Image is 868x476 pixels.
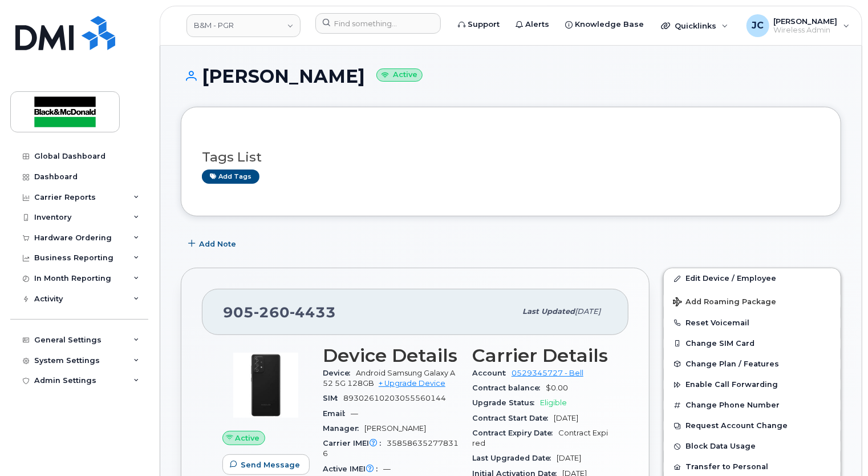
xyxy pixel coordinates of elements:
[664,416,841,436] button: Request Account Change
[664,395,841,416] button: Change Phone Number
[686,360,779,368] span: Change Plan / Features
[202,170,259,184] a: Add tags
[664,374,841,395] button: Enable Call Forwarding
[181,233,246,254] button: Add Note
[472,414,554,422] span: Contract Start Date
[222,454,310,475] button: Send Message
[472,398,540,407] span: Upgrade Status
[472,369,512,377] span: Account
[223,304,336,321] span: 905
[364,424,426,433] span: [PERSON_NAME]
[472,384,546,392] span: Contract balance
[472,345,608,366] h3: Carrier Details
[181,66,841,86] h1: [PERSON_NAME]
[241,459,300,470] span: Send Message
[664,354,841,374] button: Change Plan / Features
[664,333,841,354] button: Change SIM Card
[664,313,841,333] button: Reset Voicemail
[202,150,820,164] h3: Tags List
[472,454,557,462] span: Last Upgraded Date
[540,398,567,407] span: Eligible
[351,409,358,418] span: —
[323,409,351,418] span: Email
[472,429,558,437] span: Contract Expiry Date
[512,369,583,377] a: 0529345727 - Bell
[664,289,841,313] button: Add Roaming Package
[343,394,446,402] span: 89302610203055560144
[376,68,423,82] small: Active
[323,439,387,447] span: Carrier IMEI
[557,454,581,462] span: [DATE]
[323,369,455,388] span: Android Samsung Galaxy A52 5G 128GB
[686,381,778,389] span: Enable Call Forwarding
[323,345,459,366] h3: Device Details
[323,439,459,458] span: 358586352778316
[323,465,383,473] span: Active IMEI
[664,436,841,457] button: Block Data Usage
[323,424,364,433] span: Manager
[254,304,290,321] span: 260
[199,239,236,249] span: Add Note
[575,307,601,316] span: [DATE]
[379,379,445,388] a: + Upgrade Device
[383,465,391,473] span: —
[323,394,343,402] span: SIM
[522,307,575,316] span: Last updated
[673,297,776,308] span: Add Roaming Package
[323,369,356,377] span: Device
[236,433,260,443] span: Active
[554,414,578,422] span: [DATE]
[290,304,336,321] span: 4433
[546,384,568,392] span: $0.00
[664,268,841,289] a: Edit Device / Employee
[232,351,300,419] img: image20231002-3703462-2e78ka.jpeg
